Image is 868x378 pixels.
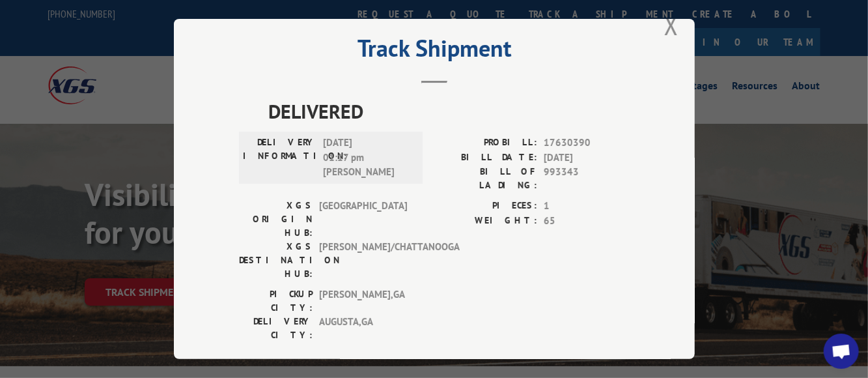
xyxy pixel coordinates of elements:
[544,151,630,166] span: [DATE]
[243,136,316,180] label: DELIVERY INFORMATION:
[434,151,537,166] label: BILL DATE:
[824,334,859,369] div: Open chat
[319,199,407,240] span: [GEOGRAPHIC_DATA]
[323,136,411,180] span: [DATE] 01:17 pm [PERSON_NAME]
[239,240,313,281] label: XGS DESTINATION HUB:
[239,39,630,64] h2: Track Shipment
[544,136,630,151] span: 17630390
[434,136,537,151] label: PROBILL:
[239,287,313,315] label: PICKUP CITY:
[664,8,679,42] button: Close modal
[319,287,407,315] span: [PERSON_NAME] , GA
[268,96,630,126] span: DELIVERED
[434,214,537,229] label: WEIGHT:
[544,214,630,229] span: 65
[319,240,407,281] span: [PERSON_NAME]/CHATTANOOGA
[434,199,537,214] label: PIECES:
[239,315,313,342] label: DELIVERY CITY:
[319,315,407,342] span: AUGUSTA , GA
[544,199,630,214] span: 1
[544,165,630,192] span: 993343
[239,199,313,240] label: XGS ORIGIN HUB:
[434,165,537,192] label: BILL OF LADING:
